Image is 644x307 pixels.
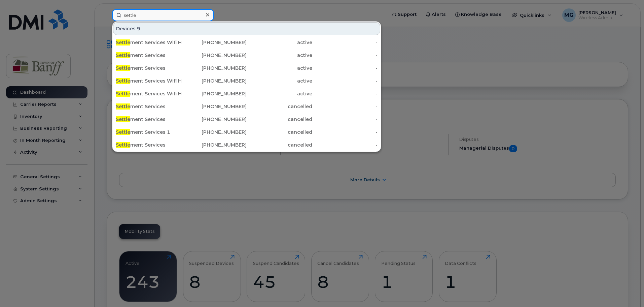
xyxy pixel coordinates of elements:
div: active [247,78,312,84]
span: Settle [116,103,130,110]
div: active [247,65,312,71]
div: ment Services [116,116,181,123]
div: [PHONE_NUMBER] [181,65,247,71]
div: ment Services [116,103,181,110]
span: Settle [116,116,130,122]
div: [PHONE_NUMBER] [181,142,247,148]
a: Settlement Services[PHONE_NUMBER]cancelled- [113,139,380,151]
a: Settlement Services[PHONE_NUMBER]cancelled- [113,100,380,113]
div: ment Services 1 [116,129,181,135]
div: ment Services [116,65,181,71]
div: - [312,142,378,148]
div: - [312,116,378,123]
span: Settle [116,78,130,84]
a: Settlement Services[PHONE_NUMBER]active- [113,62,380,74]
div: ment Services Wifi Hotspot 2 [116,39,181,46]
div: [PHONE_NUMBER] [181,78,247,84]
span: 9 [137,25,140,32]
a: Settlement Services Wifi Hotspot 2[PHONE_NUMBER]active- [113,36,380,49]
div: [PHONE_NUMBER] [181,52,247,59]
div: Devices [113,22,380,35]
div: ment Services [116,142,181,148]
span: Settle [116,39,130,45]
div: - [312,39,378,46]
div: [PHONE_NUMBER] [181,39,247,46]
div: active [247,90,312,97]
div: [PHONE_NUMBER] [181,129,247,135]
div: active [247,39,312,46]
div: - [312,129,378,135]
a: Settlement Services[PHONE_NUMBER]active- [113,49,380,61]
a: Settlement Services Wifi Hotspot 3[PHONE_NUMBER]active- [113,75,380,87]
div: ment Services Wifi Hotspot 3 [116,78,181,84]
span: Settle [116,91,130,97]
div: - [312,103,378,110]
span: Settle [116,52,130,58]
div: ment Services [116,52,181,59]
div: - [312,52,378,59]
div: cancelled [247,103,312,110]
div: active [247,52,312,59]
span: Settle [116,129,130,135]
a: Settlement Services Wifi Hotspot 1[PHONE_NUMBER]active- [113,88,380,100]
a: Settlement Services 1[PHONE_NUMBER]cancelled- [113,126,380,138]
a: Settlement Services[PHONE_NUMBER]cancelled- [113,113,380,125]
span: Settle [116,142,130,148]
span: Settle [116,65,130,71]
div: [PHONE_NUMBER] [181,116,247,123]
div: cancelled [247,116,312,123]
div: ment Services Wifi Hotspot 1 [116,90,181,97]
div: cancelled [247,129,312,135]
div: - [312,65,378,71]
div: [PHONE_NUMBER] [181,90,247,97]
div: cancelled [247,142,312,148]
div: - [312,78,378,84]
div: [PHONE_NUMBER] [181,103,247,110]
div: - [312,90,378,97]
